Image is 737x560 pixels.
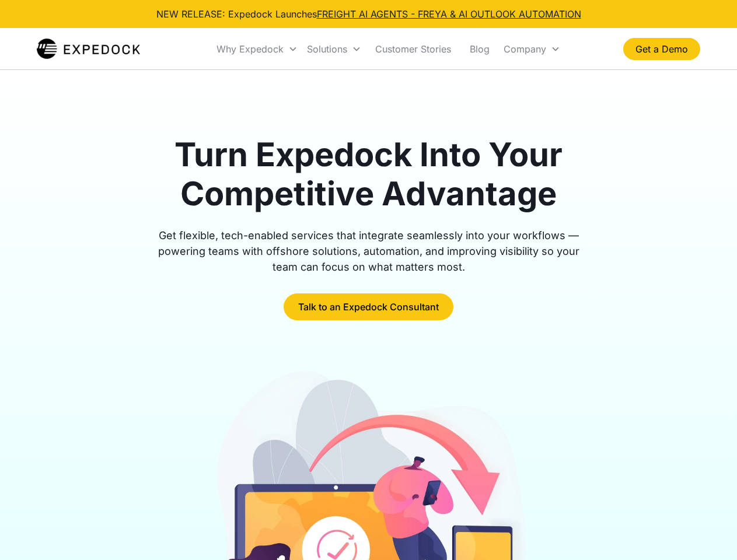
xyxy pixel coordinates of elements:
[679,504,737,560] iframe: Chat Widget
[623,38,700,60] a: Get a Demo
[145,135,593,213] h1: Turn Expedock Into Your Competitive Advantage
[307,43,347,55] div: Solutions
[284,293,453,320] a: Talk to an Expedock Consultant
[37,37,140,61] a: home
[317,8,581,20] a: FREIGHT AI AGENTS - FREYA & AI OUTLOOK AUTOMATION
[366,29,460,69] a: Customer Stories
[499,29,565,69] div: Company
[504,43,546,55] div: Company
[145,228,593,275] div: Get flexible, tech-enabled services that integrate seamlessly into your workflows — powering team...
[212,29,302,69] div: Why Expedock
[156,7,581,21] div: NEW RELEASE: Expedock Launches
[37,37,140,61] img: Expedock Logo
[216,43,284,55] div: Why Expedock
[460,29,499,69] a: Blog
[302,29,366,69] div: Solutions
